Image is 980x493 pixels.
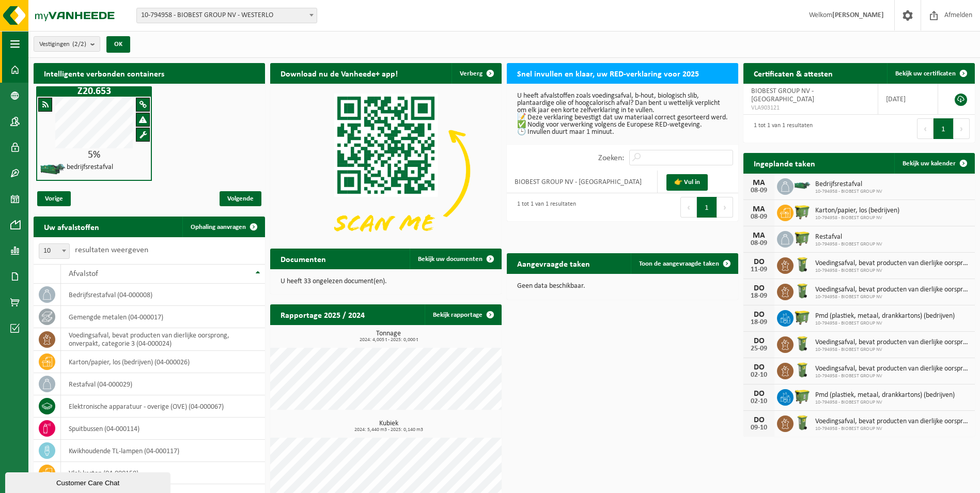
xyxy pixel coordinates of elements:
span: 2024: 4,005 t - 2025: 0,000 t [275,337,502,343]
span: Voedingsafval, bevat producten van dierlijke oorsprong, onverpakt, categorie 3 [815,338,970,347]
h2: Ingeplande taken [743,153,826,173]
span: 2024: 5,440 m3 - 2025: 0,140 m3 [275,427,502,433]
td: spuitbussen (04-000114) [61,418,265,440]
div: 5% [37,150,151,160]
img: WB-1100-HPE-GN-50 [794,203,811,221]
h2: Snel invullen en klaar, uw RED-verklaring voor 2025 [507,63,709,83]
a: 👉 Vul in [666,174,708,191]
button: Next [717,197,733,218]
span: Vorige [37,191,71,206]
label: Zoeken: [598,154,624,162]
a: Toon de aangevraagde taken [631,253,737,274]
span: Vestigingen [39,37,86,52]
div: 09-10 [749,424,769,432]
div: 08-09 [749,187,769,194]
h3: Tonnage [275,330,502,343]
span: 10 [39,244,69,258]
span: 10-794958 - BIOBEST GROUP NV [815,268,970,274]
button: Next [954,118,970,139]
span: Verberg [460,70,483,77]
h2: Aangevraagde taken [507,253,600,273]
h2: Rapportage 2025 / 2024 [270,304,375,325]
span: 10-794958 - BIOBEST GROUP NV - WESTERLO [137,8,317,23]
span: Voedingsafval, bevat producten van dierlijke oorsprong, onverpakt, categorie 3 [815,286,970,294]
a: Bekijk uw documenten [410,249,501,269]
span: 10-794958 - BIOBEST GROUP NV [815,399,955,406]
div: DO [749,311,769,319]
td: kwikhoudende TL-lampen (04-000117) [61,440,265,462]
span: 10-794958 - BIOBEST GROUP NV [815,215,899,221]
iframe: chat widget [5,470,173,493]
span: Afvalstof [69,270,98,278]
span: Ophaling aanvragen [191,224,246,230]
p: Geen data beschikbaar. [517,283,728,290]
div: 1 tot 1 van 1 resultaten [749,117,813,140]
span: Bekijk uw certificaten [895,70,956,77]
div: MA [749,205,769,213]
img: WB-0140-HPE-GN-50 [794,282,811,300]
div: 08-09 [749,213,769,221]
div: DO [749,284,769,292]
img: Download de VHEPlus App [270,84,502,257]
div: 25-09 [749,345,769,352]
span: 10-794958 - BIOBEST GROUP NV [815,241,882,248]
span: 10-794958 - BIOBEST GROUP NV [815,373,970,379]
div: 1 tot 1 van 1 resultaten [512,196,576,219]
img: WB-1100-HPE-GN-50 [794,309,811,326]
div: MA [749,179,769,187]
h4: bedrijfsrestafval [67,164,113,171]
button: Previous [680,197,697,218]
span: Bekijk uw documenten [418,256,483,263]
img: WB-0140-HPE-GN-50 [794,256,811,273]
button: 1 [934,118,954,139]
img: WB-1100-HPE-GN-50 [794,229,811,247]
h2: Intelligente verbonden containers [34,63,265,83]
span: 10-794958 - BIOBEST GROUP NV [815,320,955,327]
div: 18-09 [749,319,769,326]
a: Bekijk uw kalender [894,153,974,174]
span: 10-794958 - BIOBEST GROUP NV [815,189,882,195]
button: Previous [917,118,934,139]
h2: Uw afvalstoffen [34,217,110,237]
p: U heeft afvalstoffen zoals voedingsafval, b-hout, biologisch slib, plantaardige olie of hoogcalor... [517,93,728,136]
button: 1 [697,197,717,218]
div: 11-09 [749,266,769,273]
td: elektronische apparatuur - overige (OVE) (04-000067) [61,395,265,418]
span: Karton/papier, los (bedrijven) [815,207,899,215]
img: WB-0140-HPE-GN-50 [794,361,811,379]
div: 08-09 [749,240,769,247]
div: MA [749,232,769,240]
div: DO [749,363,769,372]
td: [DATE] [878,84,938,115]
h1: Z20.653 [39,86,149,97]
span: Bekijk uw kalender [903,160,956,167]
span: Pmd (plastiek, metaal, drankkartons) (bedrijven) [815,391,955,399]
span: 10-794958 - BIOBEST GROUP NV [815,347,970,353]
td: vlak karton (04-000158) [61,462,265,484]
div: DO [749,258,769,266]
h2: Certificaten & attesten [743,63,843,83]
a: Bekijk uw certificaten [887,63,974,84]
span: Toon de aangevraagde taken [639,260,719,267]
h2: Download nu de Vanheede+ app! [270,63,408,83]
img: WB-1100-HPE-GN-50 [794,388,811,405]
span: Volgende [220,191,261,206]
div: 02-10 [749,398,769,405]
h3: Kubiek [275,420,502,433]
span: 10-794958 - BIOBEST GROUP NV - WESTERLO [136,8,317,23]
td: karton/papier, los (bedrijven) (04-000026) [61,351,265,373]
div: DO [749,390,769,398]
td: bedrijfsrestafval (04-000008) [61,284,265,306]
td: voedingsafval, bevat producten van dierlijke oorsprong, onverpakt, categorie 3 (04-000024) [61,328,265,351]
div: DO [749,416,769,424]
a: Bekijk rapportage [425,304,501,325]
span: 10-794958 - BIOBEST GROUP NV [815,294,970,300]
img: WB-0140-HPE-GN-50 [794,335,811,352]
span: Restafval [815,233,882,241]
span: BIOBEST GROUP NV - [GEOGRAPHIC_DATA] [751,87,814,103]
span: VLA903121 [751,104,870,112]
count: (2/2) [72,41,86,48]
span: 10 [39,243,70,259]
span: Bedrijfsrestafval [815,180,882,189]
